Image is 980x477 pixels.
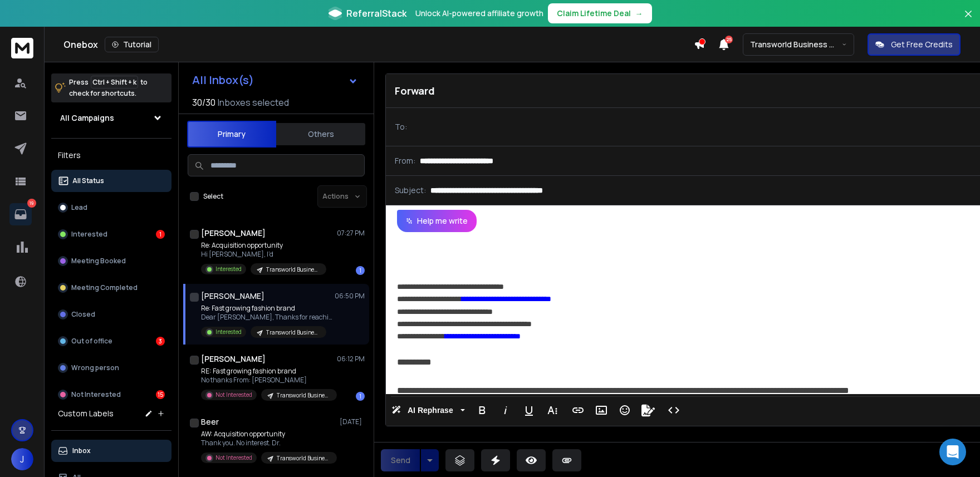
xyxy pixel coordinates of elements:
[51,107,171,129] button: All Campaigns
[276,122,365,146] button: Others
[71,363,119,372] p: Wrong person
[868,33,961,56] button: Get Free Credits
[518,399,540,421] button: Underline (Ctrl+U)
[215,265,242,273] p: Interested
[638,399,659,421] button: Signature
[395,83,435,99] p: Forward
[105,37,159,52] button: Tutorial
[71,257,126,265] p: Meeting Booked
[183,69,367,91] button: All Inbox(s)
[663,399,684,421] button: Code View
[71,230,107,239] p: Interested
[635,8,643,19] span: →
[51,383,171,406] button: Not Interested15
[203,192,223,201] label: Select
[405,406,455,415] span: AI Rephrase
[395,121,407,132] p: To:
[9,203,32,225] a: 19
[69,77,148,99] p: Press to check for shortcuts.
[51,303,171,326] button: Closed
[192,96,215,109] span: 30 / 30
[591,399,612,421] button: Insert Image (Ctrl+P)
[58,408,114,419] h3: Custom Labels
[395,185,426,196] p: Subject:
[51,330,171,352] button: Out of office3
[891,39,953,50] p: Get Free Credits
[335,292,365,301] p: 06:50 PM
[614,399,635,421] button: Emoticons
[72,446,91,455] p: Inbox
[156,230,165,239] div: 1
[356,266,365,275] div: 1
[201,367,335,376] p: RE: Fast growing fashion brand
[201,416,219,427] h1: Beer
[201,430,335,439] p: AW: Acquisition opportunity
[71,283,138,292] p: Meeting Completed
[215,454,252,462] p: Not Interested
[192,75,254,86] h1: All Inbox(s)
[156,390,165,399] div: 15
[337,229,365,238] p: 07:27 PM
[201,353,266,365] h1: [PERSON_NAME]
[201,228,266,239] h1: [PERSON_NAME]
[51,147,171,163] h3: Filters
[725,36,733,43] span: 25
[415,8,543,19] p: Unlock AI-powered affiliate growth
[346,7,406,20] span: ReferralStack
[201,291,264,302] h1: [PERSON_NAME]
[72,176,104,185] p: All Status
[277,391,330,400] p: Transworld Business Advisors | Fashion
[91,76,138,88] span: Ctrl + Shift + k
[51,196,171,219] button: Lead
[71,337,112,346] p: Out of office
[51,440,171,462] button: Inbox
[266,328,320,337] p: Transworld Business Advisors | Fashion
[472,399,493,421] button: Bold (Ctrl+B)
[60,112,114,124] h1: All Campaigns
[548,3,652,23] button: Claim Lifetime Deal→
[542,399,563,421] button: More Text
[215,328,242,336] p: Interested
[71,390,121,399] p: Not Interested
[201,376,335,385] p: No thanks From: [PERSON_NAME]
[215,391,252,399] p: Not Interested
[201,250,326,259] p: Hi [PERSON_NAME], I’d
[201,439,335,448] p: Thank you. No interest. Dr.
[939,439,966,465] div: Open Intercom Messenger
[156,337,165,346] div: 3
[71,310,95,319] p: Closed
[201,313,335,322] p: Dear [PERSON_NAME], Thanks for reaching
[51,250,171,272] button: Meeting Booked
[63,37,694,52] div: Onebox
[356,392,365,401] div: 1
[201,241,326,250] p: Re: Acquisition opportunity
[201,304,335,313] p: Re: Fast growing fashion brand
[340,417,365,426] p: [DATE]
[218,96,289,109] h3: Inboxes selected
[51,277,171,299] button: Meeting Completed
[750,39,842,50] p: Transworld Business Advisors of [GEOGRAPHIC_DATA]
[495,399,516,421] button: Italic (Ctrl+I)
[27,199,36,208] p: 19
[961,7,976,33] button: Close banner
[51,223,171,245] button: Interested1
[277,454,330,463] p: Transworld Business Advisors | Fashion
[337,355,365,363] p: 06:12 PM
[266,265,320,274] p: Transworld Business Advisors | Fashion
[397,210,477,232] button: Help me write
[395,155,415,166] p: From:
[51,357,171,379] button: Wrong person
[389,399,467,421] button: AI Rephrase
[51,170,171,192] button: All Status
[11,448,33,470] button: J
[187,121,276,147] button: Primary
[71,203,87,212] p: Lead
[567,399,589,421] button: Insert Link (Ctrl+K)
